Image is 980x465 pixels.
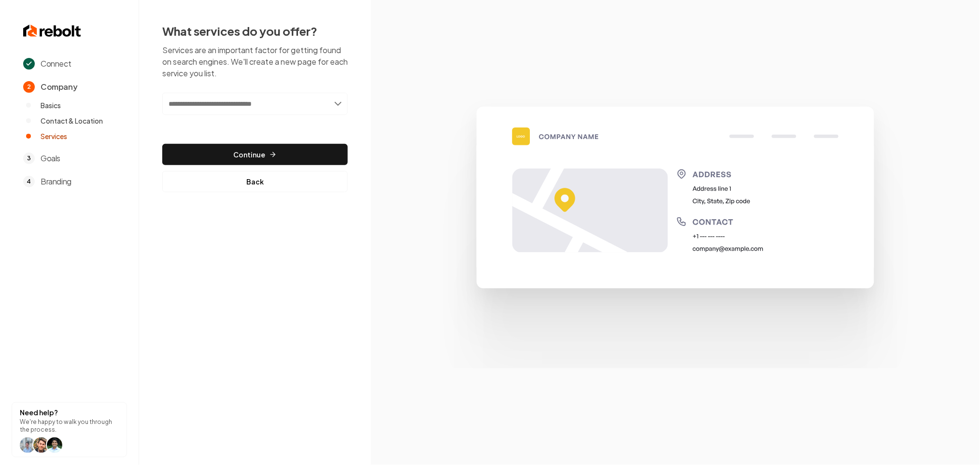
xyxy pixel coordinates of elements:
span: Contact & Location [41,116,103,126]
p: We're happy to walk you through the process. [20,418,119,434]
img: Rebolt Logo [23,23,81,39]
img: help icon arwin [47,437,62,453]
span: Services [41,131,67,141]
span: Company [41,81,77,93]
button: Continue [162,144,348,165]
h2: What services do you offer? [162,23,348,39]
span: 2 [23,81,35,93]
span: Goals [41,153,60,164]
button: Need help?We're happy to walk you through the process.help icon Willhelp icon Willhelp icon arwin [12,402,127,457]
span: 3 [23,153,35,164]
button: Back [162,171,348,192]
span: Branding [41,176,71,187]
strong: Need help? [20,408,58,417]
p: Services are an important factor for getting found on search engines. We'll create a new page for... [162,44,348,79]
img: help icon Will [33,437,49,453]
img: help icon Will [20,437,35,453]
span: Connect [41,58,71,70]
img: Google Business Profile [422,97,929,368]
span: Basics [41,100,61,110]
span: 4 [23,176,35,187]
